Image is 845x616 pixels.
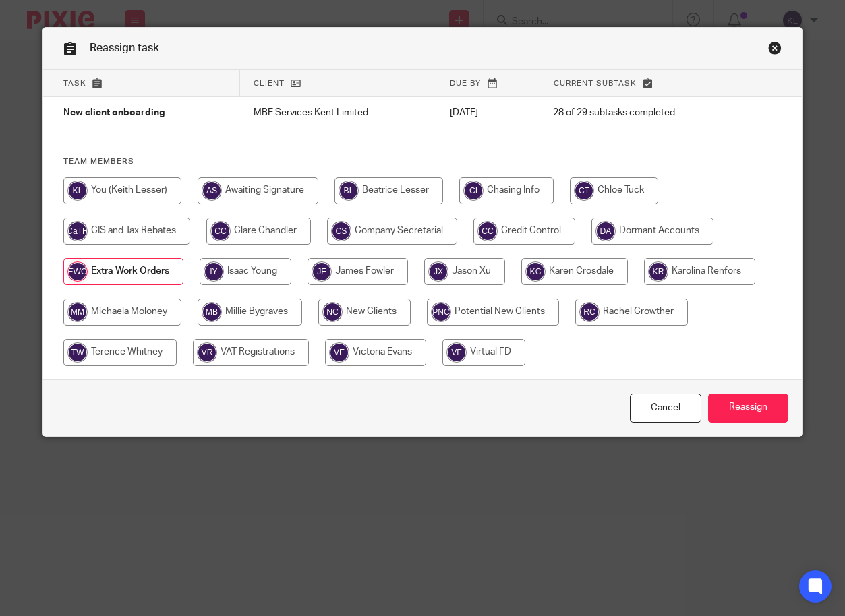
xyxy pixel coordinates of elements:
a: Close this dialog window [768,41,782,59]
p: [DATE] [450,106,527,119]
span: Client [254,80,285,87]
span: Due by [450,80,481,87]
span: New client onboarding [63,109,165,118]
h4: Team members [63,156,782,167]
p: MBE Services Kent Limited [254,106,423,119]
span: Current subtask [554,80,637,87]
span: Reassign task [90,42,159,53]
a: Close this dialog window [630,394,701,423]
input: Reassign [708,394,788,423]
span: Task [63,80,86,87]
td: 28 of 29 subtasks completed [540,97,746,129]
